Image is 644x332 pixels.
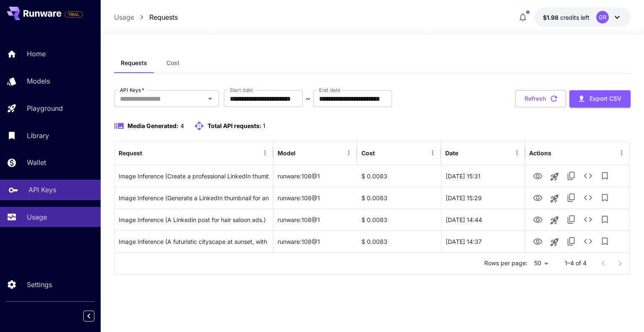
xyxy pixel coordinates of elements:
[230,86,253,94] label: Start date
[357,209,441,230] div: $ 0.0083
[27,49,46,59] p: Home
[441,165,525,187] div: 16 Sep, 2025 15:31
[306,94,310,104] p: ~
[296,147,308,159] button: Sort
[263,122,265,129] span: 1
[529,149,551,157] div: Actions
[579,233,596,250] button: See details
[445,149,458,157] div: Date
[119,149,142,157] div: Request
[615,147,627,159] button: Menu
[149,12,178,22] a: Requests
[579,189,596,206] button: See details
[535,8,631,27] button: $1.9751GR
[127,122,179,129] span: Media Generated:
[515,90,566,107] button: Refresh
[27,76,50,86] p: Models
[143,147,155,159] button: Sort
[531,257,551,269] div: 50
[529,167,546,184] button: View
[273,165,357,187] div: runware:108@1
[121,59,147,67] span: Requests
[65,9,83,19] span: Add your payment card to enable full platform functionality.
[459,147,471,159] button: Sort
[560,14,589,21] span: credits left
[208,122,262,129] span: Total API requests:
[357,165,441,187] div: $ 0.0083
[65,11,83,18] span: TRIAL
[596,233,613,250] button: Add to library
[563,233,579,250] button: Copy TaskUUID
[563,167,579,184] button: Copy TaskUUID
[27,157,46,167] p: Wallet
[543,14,560,21] span: $1.98
[357,230,441,252] div: $ 0.0083
[90,308,101,324] div: Collapse sidebar
[319,86,340,94] label: End date
[357,187,441,209] div: $ 0.0083
[343,147,355,159] button: Menu
[119,165,268,187] div: Click to copy prompt
[83,311,94,322] button: Collapse sidebar
[569,90,631,107] button: Export CSV
[546,168,563,185] button: Launch in playground
[543,13,589,22] div: $1.9751
[119,231,268,252] div: Click to copy prompt
[511,147,523,159] button: Menu
[565,259,587,267] p: 1–4 of 4
[579,211,596,228] button: See details
[484,259,527,267] p: Rows per page:
[529,189,546,206] button: View
[596,11,609,24] div: GR
[259,147,271,159] button: Menu
[376,147,387,159] button: Sort
[114,12,178,22] nav: breadcrumb
[361,149,375,157] div: Cost
[529,211,546,228] button: View
[529,233,546,250] button: View
[278,149,296,157] div: Model
[204,93,216,105] button: Open
[27,280,52,290] p: Settings
[119,209,268,230] div: Click to copy prompt
[273,187,357,209] div: runware:108@1
[27,103,63,113] p: Playground
[119,187,268,209] div: Click to copy prompt
[596,189,613,206] button: Add to library
[273,209,357,230] div: runware:108@1
[441,230,525,252] div: 16 Sep, 2025 14:37
[273,230,357,252] div: runware:108@1
[114,12,134,22] a: Usage
[602,292,644,332] iframe: Chat Widget
[596,167,613,184] button: Add to library
[441,187,525,209] div: 16 Sep, 2025 15:29
[546,212,563,229] button: Launch in playground
[180,122,184,129] span: 4
[563,211,579,228] button: Copy TaskUUID
[427,147,439,159] button: Menu
[166,59,179,67] span: Cost
[441,209,525,230] div: 16 Sep, 2025 14:44
[27,131,49,141] p: Library
[596,211,613,228] button: Add to library
[563,189,579,206] button: Copy TaskUUID
[546,190,563,207] button: Launch in playground
[120,86,144,94] label: API Keys
[29,185,56,195] p: API Keys
[579,167,596,184] button: See details
[546,234,563,251] button: Launch in playground
[27,212,47,222] p: Usage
